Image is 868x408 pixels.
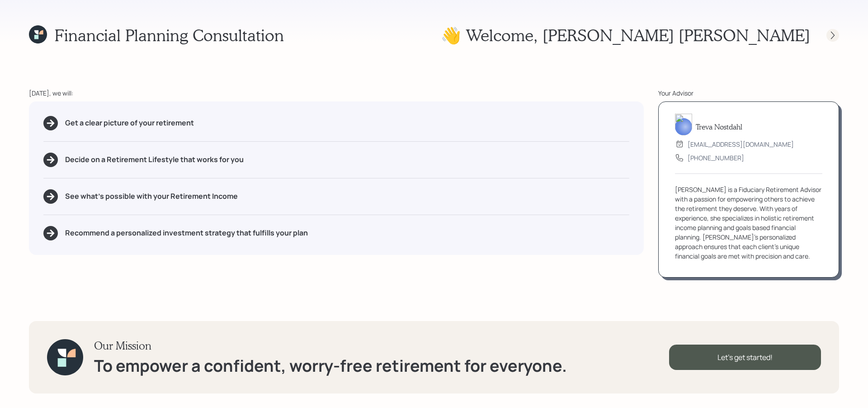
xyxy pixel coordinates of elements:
h5: Treva Nostdahl [696,122,742,131]
div: [PHONE_NUMBER] [688,153,744,163]
h5: Decide on a Retirement Lifestyle that works for you [65,155,244,164]
h5: Recommend a personalized investment strategy that fulfills your plan [65,229,308,237]
h1: Financial Planning Consultation [54,25,284,45]
h1: To empower a confident, worry-free retirement for everyone. [94,356,567,375]
h3: Our Mission [94,339,567,352]
img: treva-nostdahl-headshot.png [675,114,692,135]
div: [DATE], we will: [29,88,644,98]
div: [EMAIL_ADDRESS][DOMAIN_NAME] [688,139,794,149]
h5: Get a clear picture of your retirement [65,119,194,127]
div: Let's get started! [669,345,821,370]
h1: 👋 Welcome , [PERSON_NAME] [PERSON_NAME] [441,25,810,45]
div: Your Advisor [658,88,839,98]
h5: See what's possible with your Retirement Income [65,192,238,201]
div: [PERSON_NAME] is a Fiduciary Retirement Advisor with a passion for empowering others to achieve t... [675,185,822,261]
